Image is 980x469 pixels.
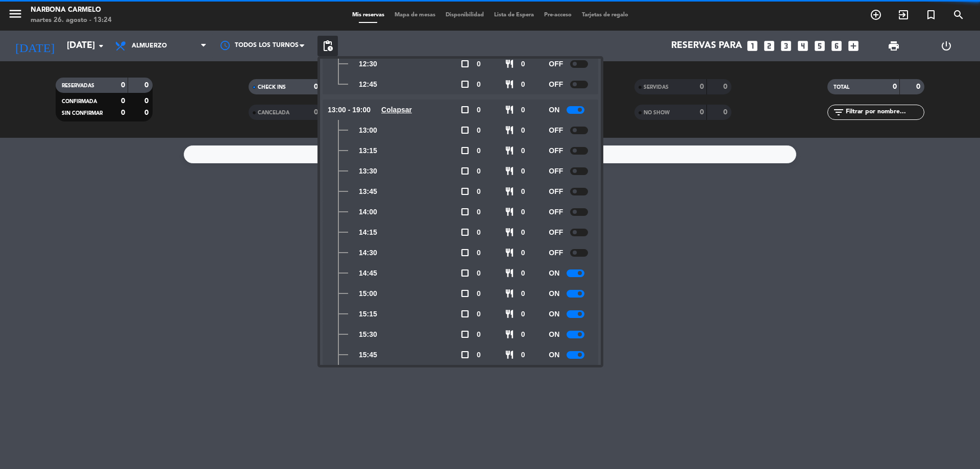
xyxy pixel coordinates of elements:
[577,12,633,18] span: Tarjetas de regalo
[521,227,525,238] span: 0
[723,109,729,116] strong: 0
[549,165,563,177] span: OFF
[505,309,514,318] span: restaurant
[700,83,704,90] strong: 0
[359,145,377,157] span: 13:15
[549,308,559,320] span: ON
[359,125,377,136] span: 13:00
[505,268,514,278] span: restaurant
[549,349,559,361] span: ON
[460,207,470,216] span: check_box_outline_blank
[460,248,470,257] span: check_box_outline_blank
[477,349,481,361] span: 0
[521,145,525,157] span: 0
[521,267,525,279] span: 0
[723,83,729,90] strong: 0
[549,227,563,238] span: OFF
[477,308,481,320] span: 0
[539,12,577,18] span: Pre-acceso
[359,288,377,300] span: 15:00
[258,85,286,90] span: CHECK INS
[888,40,900,52] span: print
[897,9,910,21] i: exit_to_app
[847,39,860,53] i: add_box
[359,227,377,238] span: 14:15
[31,5,112,15] div: Narbona Carmelo
[258,110,289,115] span: CANCELADA
[796,39,810,53] i: looks_4
[322,40,334,52] span: pending_actions
[845,107,924,118] input: Filtrar por nombre...
[121,82,125,89] strong: 0
[477,329,481,340] span: 0
[549,206,563,218] span: OFF
[477,58,481,70] span: 0
[477,206,481,218] span: 0
[95,40,107,52] i: arrow_drop_down
[328,104,371,116] span: 13:00 - 19:00
[549,329,559,340] span: ON
[8,35,62,57] i: [DATE]
[813,39,826,53] i: looks_5
[549,288,559,300] span: ON
[144,109,151,116] strong: 0
[477,227,481,238] span: 0
[62,83,94,88] span: RESERVADAS
[477,288,481,300] span: 0
[359,329,377,340] span: 15:30
[505,187,514,196] span: restaurant
[8,6,23,25] button: menu
[521,58,525,70] span: 0
[314,83,318,90] strong: 0
[460,228,470,237] span: check_box_outline_blank
[460,289,470,298] span: check_box_outline_blank
[549,79,563,90] span: OFF
[521,349,525,361] span: 0
[477,267,481,279] span: 0
[477,165,481,177] span: 0
[505,228,514,237] span: restaurant
[505,80,514,89] span: restaurant
[460,268,470,278] span: check_box_outline_blank
[925,9,937,21] i: turned_in_not
[549,125,563,136] span: OFF
[381,106,412,114] u: Colapsar
[460,126,470,135] span: check_box_outline_blank
[477,125,481,136] span: 0
[505,207,514,216] span: restaurant
[121,109,125,116] strong: 0
[505,289,514,298] span: restaurant
[505,105,514,114] span: restaurant
[521,247,525,259] span: 0
[521,165,525,177] span: 0
[460,166,470,176] span: check_box_outline_blank
[359,267,377,279] span: 14:45
[549,104,559,116] span: ON
[132,42,167,50] span: Almuerzo
[440,12,489,18] span: Disponibilidad
[144,97,151,105] strong: 0
[940,40,952,52] i: power_settings_new
[505,59,514,68] span: restaurant
[477,104,481,116] span: 0
[505,126,514,135] span: restaurant
[62,99,97,104] span: CONFIRMADA
[460,330,470,339] span: check_box_outline_blank
[952,9,965,21] i: search
[477,145,481,157] span: 0
[549,58,563,70] span: OFF
[505,330,514,339] span: restaurant
[460,350,470,359] span: check_box_outline_blank
[359,349,377,361] span: 15:45
[644,85,669,90] span: SERVIDAS
[671,41,742,51] span: Reservas para
[870,9,882,21] i: add_circle_outline
[477,247,481,259] span: 0
[549,247,563,259] span: OFF
[62,111,103,116] span: SIN CONFIRMAR
[8,6,23,21] i: menu
[144,82,151,89] strong: 0
[644,110,670,115] span: NO SHOW
[460,105,470,114] span: check_box_outline_blank
[359,247,377,259] span: 14:30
